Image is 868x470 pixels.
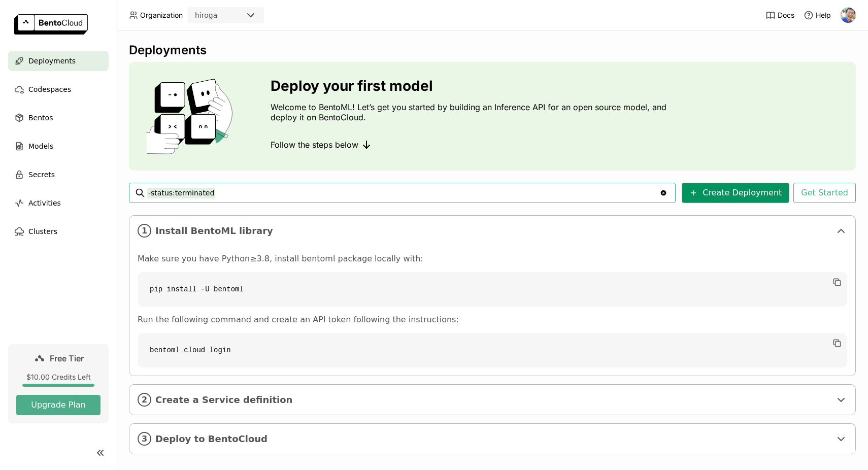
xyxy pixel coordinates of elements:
span: Bentos [28,112,53,124]
button: Create Deployment [682,183,789,203]
span: Clusters [28,225,57,238]
span: Help [816,11,831,20]
code: bentoml cloud login [138,333,847,367]
p: Run the following command and create an API token following the instructions: [138,315,847,325]
a: Codespaces [8,79,109,99]
a: Free Tier$10.00 Credits LeftUpgrade Plan [8,344,109,423]
span: Create a Service definition [155,394,831,406]
span: Secrets [28,169,55,181]
input: Selected hiroga. [218,11,219,21]
span: Follow the steps below [271,140,358,150]
h3: Deploy your first model [271,78,672,94]
img: logo [14,14,88,35]
span: Deployments [28,55,76,67]
span: Codespaces [28,83,71,95]
div: hiroga [195,10,217,20]
a: Deployments [8,51,109,71]
span: Models [28,140,53,152]
span: Deploy to BentoCloud [155,433,831,445]
i: 1 [138,224,151,238]
p: Welcome to BentoML! Let’s get you started by building an Inference API for an open source model, ... [271,102,672,122]
span: Organization [140,11,183,20]
code: pip install -U bentoml [138,272,847,307]
i: 2 [138,393,151,407]
a: Models [8,136,109,156]
div: 2Create a Service definition [129,385,855,415]
svg: Clear value [659,189,667,197]
img: Hiroaki Ogasawara [841,8,856,23]
a: Activities [8,193,109,213]
a: Secrets [8,164,109,185]
p: Make sure you have Python≥3.8, install bentoml package locally with: [138,254,847,264]
button: Upgrade Plan [16,395,101,415]
button: Get Started [793,183,856,203]
input: Search [147,185,659,201]
span: Docs [778,11,794,20]
span: Install BentoML library [155,225,831,237]
div: Deployments [129,43,856,58]
a: Docs [765,10,794,20]
a: Bentos [8,108,109,128]
div: 3Deploy to BentoCloud [129,424,855,454]
img: cover onboarding [137,78,246,154]
a: Clusters [8,221,109,242]
span: Activities [28,197,61,209]
span: Free Tier [50,353,84,363]
div: $10.00 Credits Left [16,373,101,382]
div: Help [804,10,831,20]
i: 3 [138,432,151,446]
div: 1Install BentoML library [129,216,855,246]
